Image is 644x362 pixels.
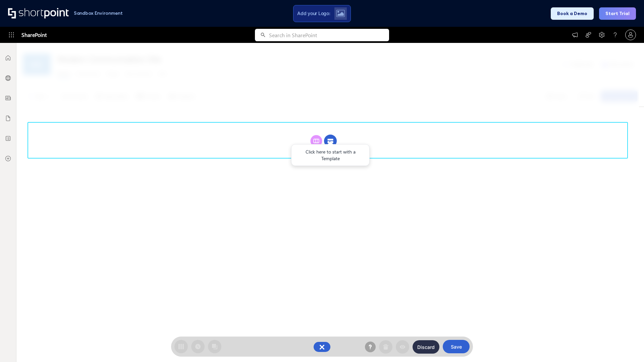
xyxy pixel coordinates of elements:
[443,340,470,353] button: Save
[74,11,123,15] h1: Sandbox Environment
[21,27,47,43] span: SharePoint
[599,7,636,20] button: Start Trial
[297,10,330,16] span: Add your Logo:
[269,29,389,41] input: Search in SharePoint
[336,10,345,17] img: Upload logo
[551,7,594,20] button: Book a Demo
[413,340,439,354] button: Discard
[610,330,644,362] iframe: Chat Widget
